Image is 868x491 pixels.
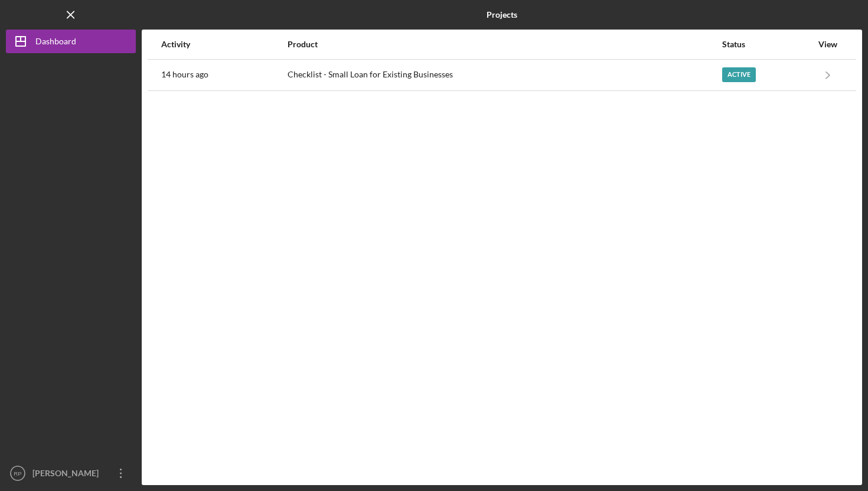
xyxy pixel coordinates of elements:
[30,461,106,488] div: [PERSON_NAME]
[6,461,136,485] button: RP[PERSON_NAME]
[161,70,208,79] time: 2025-09-08 02:33
[722,67,756,82] div: Active
[288,60,721,90] div: Checklist - Small Loan for Existing Businesses
[6,30,136,53] button: Dashboard
[722,40,812,49] div: Status
[813,40,843,49] div: View
[14,470,21,477] text: RP
[161,40,286,49] div: Activity
[487,10,517,19] b: Projects
[288,40,721,49] div: Product
[35,30,76,56] div: Dashboard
